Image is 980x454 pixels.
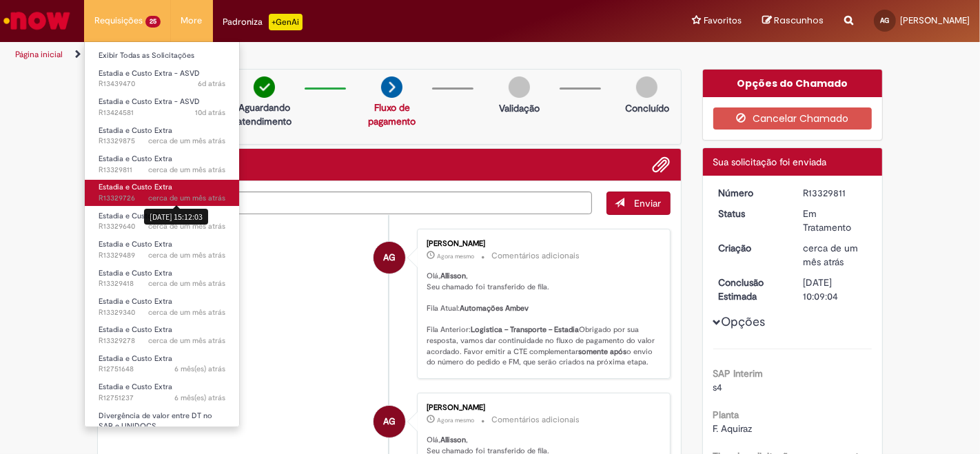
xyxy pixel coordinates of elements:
[10,42,643,68] ul: Trilhas de página
[491,414,580,426] small: Comentários adicionais
[254,76,275,98] img: check-circle-green.png
[99,250,225,261] span: R13329489
[84,41,240,427] ul: Requisições
[713,381,723,393] span: s4
[85,409,239,438] a: Aberto R12556018 : Divergência de valor entre DT no SAP e UNIDOCS
[148,278,225,289] span: cerca de um mês atrás
[437,252,474,260] span: Agora mesmo
[704,14,742,28] span: Favoritos
[774,14,824,27] span: Rascunhos
[713,107,872,130] button: Cancelar Chamado
[181,14,203,28] span: More
[374,242,405,274] div: Allisson Gabriel
[148,165,225,175] span: cerca de um mês atrás
[85,237,239,262] a: Aberto R13329489 : Estadia e Custo Extra
[427,404,656,412] div: [PERSON_NAME]
[99,239,172,249] span: Estadia e Custo Extra
[174,393,225,403] time: 05/03/2025 16:04:28
[460,303,529,313] b: Automações Ambev
[499,101,540,115] p: Validação
[99,154,172,164] span: Estadia e Custo Extra
[174,364,225,374] span: 6 mês(es) atrás
[174,393,225,403] span: 6 mês(es) atrás
[708,186,793,200] dt: Número
[145,16,161,28] span: 25
[85,322,239,348] a: Aberto R13329278 : Estadia e Custo Extra
[703,70,883,97] div: Opções do Chamado
[803,241,867,269] div: 28/07/2025 15:24:57
[1,7,72,34] img: ServiceNow
[85,66,239,92] a: Aberto R13439470 : Estadia e Custo Extra - ASVD
[437,252,474,260] time: 28/08/2025 09:37:00
[148,250,225,260] time: 28/07/2025 14:38:37
[99,193,225,204] span: R13329726
[509,76,530,98] img: img-circle-grey.png
[440,435,466,445] b: Allisson
[803,242,858,268] time: 28/07/2025 15:24:57
[900,14,970,26] span: [PERSON_NAME]
[491,250,580,262] small: Comentários adicionais
[148,307,225,318] span: cerca de um mês atrás
[148,250,225,260] span: cerca de um mês atrás
[148,336,225,346] time: 28/07/2025 14:09:58
[99,268,172,278] span: Estadia e Custo Extra
[99,79,225,90] span: R13439470
[471,324,579,335] b: Logistica – Transporte – Estadia
[85,209,239,234] a: Aberto R13329640 : Estadia e Custo Extra
[762,14,824,28] a: Rascunhos
[99,307,225,318] span: R13329340
[269,14,303,30] p: +GenAi
[144,209,208,225] div: [DATE] 15:12:03
[606,192,671,215] button: Enviar
[108,192,592,214] textarea: Digite sua mensagem aqui...
[99,107,225,118] span: R13424581
[383,405,396,438] span: AG
[653,156,671,174] button: Adicionar anexos
[99,324,172,335] span: Estadia e Custo Extra
[578,347,626,357] b: somente após
[99,68,200,79] span: Estadia e Custo Extra - ASVD
[99,411,212,432] span: Divergência de valor entre DT no SAP e UNIDOCS
[195,107,225,118] span: 10d atrás
[99,182,172,192] span: Estadia e Custo Extra
[85,48,239,63] a: Exibir Todas as Solicitações
[85,152,239,177] a: Aberto R13329811 : Estadia e Custo Extra
[708,276,793,303] dt: Conclusão Estimada
[85,266,239,291] a: Aberto R13329418 : Estadia e Custo Extra
[99,278,225,289] span: R13329418
[636,76,657,98] img: img-circle-grey.png
[625,101,669,115] p: Concluído
[440,271,466,281] b: Allisson
[713,367,764,380] b: SAP Interim
[15,49,63,60] a: Página inicial
[231,101,298,128] p: Aguardando atendimento
[148,278,225,289] time: 28/07/2025 14:30:01
[803,207,867,234] div: Em Tratamento
[881,16,890,25] span: AG
[85,94,239,120] a: Aberto R13424581 : Estadia e Custo Extra - ASVD
[99,211,172,221] span: Estadia e Custo Extra
[437,416,474,424] time: 28/08/2025 09:37:00
[99,353,172,364] span: Estadia e Custo Extra
[99,336,225,347] span: R13329278
[85,380,239,405] a: Aberto R12751237 : Estadia e Custo Extra
[803,242,858,268] span: cerca de um mês atrás
[713,409,739,421] b: Planta
[437,416,474,424] span: Agora mesmo
[99,165,225,176] span: R13329811
[85,351,239,377] a: Aberto R12751648 : Estadia e Custo Extra
[99,125,172,136] span: Estadia e Custo Extra
[99,364,225,375] span: R12751648
[427,240,656,248] div: [PERSON_NAME]
[368,101,416,127] a: Fluxo de pagamento
[99,393,225,404] span: R12751237
[198,79,225,89] span: 6d atrás
[174,364,225,374] time: 05/03/2025 16:54:25
[223,14,303,30] div: Padroniza
[803,186,867,200] div: R13329811
[148,336,225,346] span: cerca de um mês atrás
[381,76,402,98] img: arrow-next.png
[99,96,200,107] span: Estadia e Custo Extra - ASVD
[803,276,867,303] div: [DATE] 10:09:04
[374,406,405,437] div: Allisson Gabriel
